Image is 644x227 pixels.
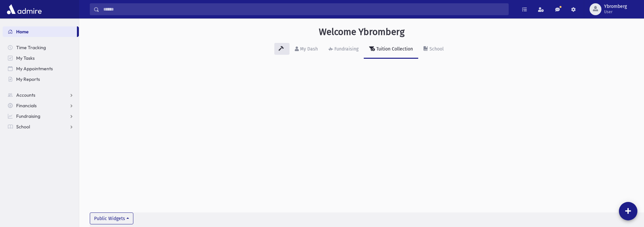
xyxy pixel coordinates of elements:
[90,212,133,224] button: Public Widgets
[319,26,405,38] h3: Welcome Ybromberg
[418,40,449,59] a: School
[364,40,418,59] a: Tuition Collection
[3,90,79,100] a: Accounts
[428,46,444,52] div: School
[16,55,35,61] span: My Tasks
[16,76,40,82] span: My Reports
[3,100,79,111] a: Financials
[289,40,323,59] a: My Dash
[16,92,35,98] span: Accounts
[323,40,364,59] a: Fundraising
[299,46,318,52] div: My Dash
[16,103,37,109] span: Financials
[16,66,53,72] span: My Appointments
[16,113,40,119] span: Fundraising
[5,3,43,16] img: AdmirePro
[604,4,627,9] span: Ybromberg
[604,9,627,15] span: User
[16,45,46,50] span: Time Tracking
[3,53,79,63] a: My Tasks
[3,42,79,53] a: Time Tracking
[16,29,29,35] span: Home
[3,26,77,37] a: Home
[99,3,508,15] input: Search
[3,111,79,121] a: Fundraising
[333,46,358,52] div: Fundraising
[375,46,413,52] div: Tuition Collection
[16,124,30,130] span: School
[3,74,79,84] a: My Reports
[3,63,79,74] a: My Appointments
[3,121,79,132] a: School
